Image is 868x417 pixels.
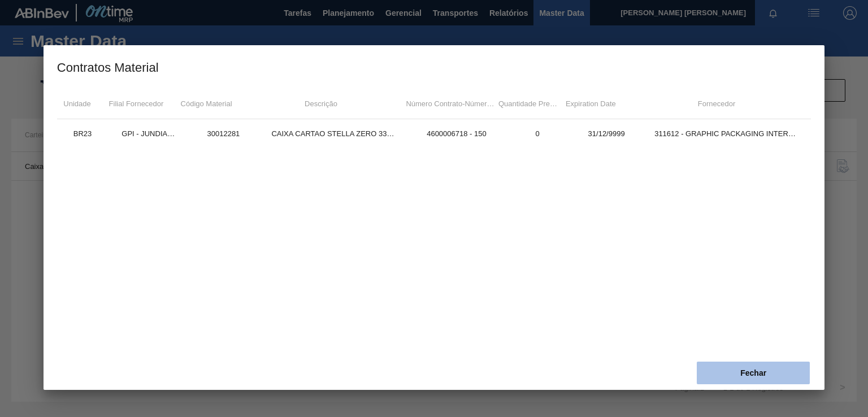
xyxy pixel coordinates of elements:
td: Filial Fornecedor [97,88,175,119]
td: 4600006718 - 150 [410,119,503,147]
td: BR23 [57,119,108,147]
td: 30012281 [189,119,258,147]
td: Descrição [238,88,405,119]
td: 0 [503,119,572,147]
button: Fechar [697,362,810,384]
td: Número Contrato - Número Item [404,88,497,119]
td: 31/12/9999 [572,119,641,147]
td: CAIXA CARTAO STELLA ZERO 330ML EXP PY UR [258,119,410,147]
div: Contratos Material [57,59,159,77]
td: GPI - JUNDIAÍ (SP) [108,119,189,147]
td: Expiration Date [559,88,622,119]
td: Fornecedor [622,88,811,119]
td: Unidade [57,88,98,119]
td: Quantidade Prevista [497,88,559,119]
td: 311612 - GRAPHIC PACKAGING INTERNATIONAL DO - 00400634000131 [641,119,811,147]
td: Código Material [175,88,238,119]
